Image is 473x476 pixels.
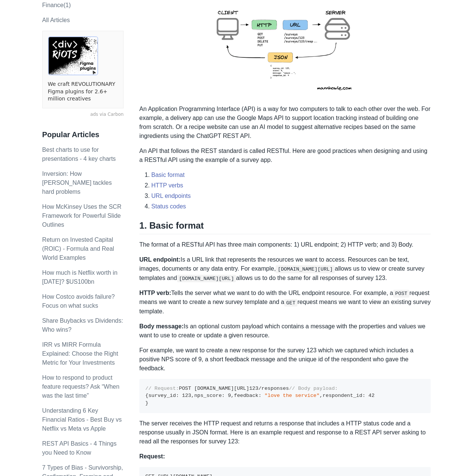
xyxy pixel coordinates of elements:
p: For example, we want to create a new response for the survey 123 which we captured which includes... [139,346,431,373]
code: GET [284,299,297,307]
a: How Costco avoids failure? Focus on what sucks [42,293,115,309]
a: How much is Netflix worth in [DATE]? $US100bn [42,269,118,285]
span: } [145,400,148,406]
a: Status codes [151,203,186,210]
span: // Request: [145,386,179,391]
a: Share Buybacks vs Dividends: Who wins? [42,317,123,333]
code: [DOMAIN_NAME][URL] [177,275,236,282]
span: "love the service" [264,393,319,398]
a: REST API Basics - 4 Things you Need to Know [42,440,117,456]
span: : [176,393,179,398]
span: // Body payload: [289,386,338,391]
p: Is an optional custom payload which contains a message with the properties and values we want to ... [139,322,431,340]
p: An Application Programming Interface (API) is a way for two computers to talk to each other over ... [139,105,431,141]
code: POST [DOMAIN_NAME][URL] /responses survey_id nps_score feedback respondent_id [145,386,375,406]
strong: HTTP verb: [139,290,171,296]
h2: 1. Basic format [139,220,431,234]
strong: Request: [139,453,165,460]
span: , [231,393,234,398]
span: 123 [182,393,191,398]
span: 9 [228,393,231,398]
span: , [191,393,194,398]
a: ads via Carbon [42,111,124,118]
a: All Articles [42,17,70,23]
h3: Popular Articles [42,130,124,139]
a: Finance(1) [42,2,71,8]
a: Understanding 6 Key Financial Ratios - Best Buy vs Netflix vs Meta vs Apple [42,407,122,432]
p: The server receives the HTTP request and returns a response that includes a HTTP status code and ... [139,419,431,446]
a: Best charts to use for presentations - 4 key charts [42,147,116,162]
strong: URL endpoint: [139,256,181,263]
a: How to respond to product feature requests? Ask “When was the last time” [42,374,119,399]
a: URL endpoints [151,193,191,199]
span: 123 [249,386,258,391]
code: [DOMAIN_NAME][URL] [276,265,335,273]
span: : [222,393,225,398]
span: , [319,393,322,398]
span: : [258,393,261,398]
a: IRR vs MIRR Formula Explained: Choose the Right Metric for Your Investments [42,341,118,366]
span: { [145,393,148,398]
span: 42 [369,393,375,398]
code: POST [393,290,410,297]
p: The format of a RESTful API has three main components: 1) URL endpoint; 2) HTTP verb; and 3) Body. [139,240,431,249]
a: We craft REVOLUTIONARY Figma plugins for 2.6+ million creatives [48,81,118,103]
p: Is a URL link that represents the resources we want to access. Resources can be text, images, doc... [139,255,431,283]
p: Tells the server what we want to do with the URL endpoint resource. For example, a request means ... [139,289,431,316]
p: An API that follows the REST standard is called RESTful. Here are good practices when designing a... [139,147,431,165]
a: Return on Invested Capital (ROIC) - Formula and Real World Examples [42,237,114,261]
span: : [362,393,365,398]
img: ads via Carbon [48,36,98,75]
a: How McKinsey Uses the SCR Framework for Powerful Slide Outlines [42,204,122,228]
a: Basic format [151,172,185,178]
a: HTTP verbs [151,182,183,189]
strong: Body message: [139,323,184,329]
a: Inversion: How [PERSON_NAME] tackles hard problems [42,171,112,195]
